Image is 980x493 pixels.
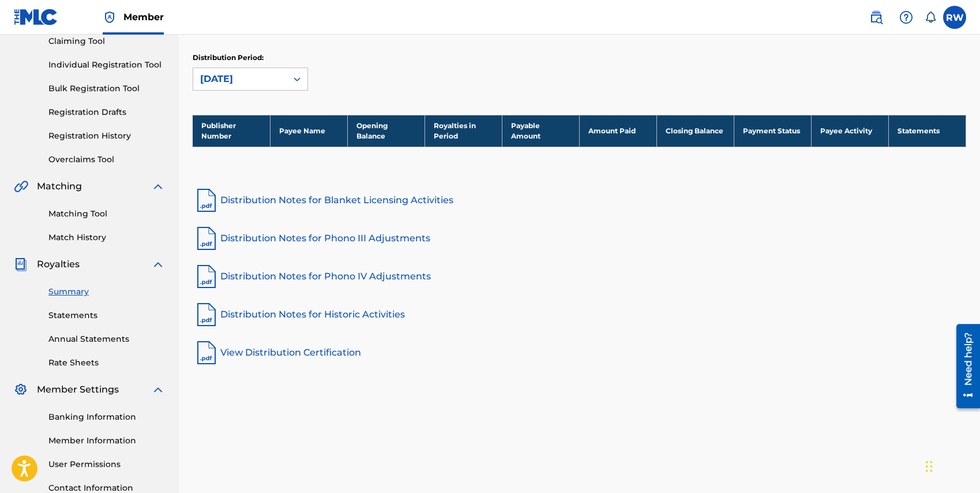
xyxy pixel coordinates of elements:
[193,115,270,147] th: Publisher Number
[193,225,220,252] img: pdf
[48,35,165,47] a: Claiming Tool
[48,208,165,220] a: Matching Tool
[347,115,425,147] th: Opening Balance
[48,411,165,423] a: Banking Information
[48,357,165,369] a: Rate Sheets
[888,115,966,147] th: Statements
[811,115,888,147] th: Payee Activity
[48,333,165,345] a: Annual Statements
[193,225,966,252] a: Distribution Notes for Phono III Adjustments
[14,180,28,193] img: Matching
[193,53,308,63] p: Distribution Period:
[899,10,913,24] img: help
[193,263,966,290] a: Distribution Notes for Phono IV Adjustments
[48,435,165,447] a: Member Information
[14,9,58,25] img: MLC Logo
[48,231,165,244] a: Match History
[48,83,165,95] a: Bulk Registration Tool
[48,286,165,298] a: Summary
[103,10,117,24] img: Top Rightsholder
[151,383,165,397] img: expand
[48,154,165,166] a: Overclaims Tool
[37,257,80,271] span: Royalties
[200,72,280,86] div: [DATE]
[48,106,165,118] a: Registration Drafts
[37,180,82,193] span: Matching
[193,186,966,214] a: Distribution Notes for Blanket Licensing Activities
[193,301,220,328] img: pdf
[193,186,220,214] img: pdf
[48,458,165,470] a: User Permissions
[151,257,165,271] img: expand
[48,130,165,142] a: Registration History
[425,115,502,147] th: Royalties in Period
[48,59,165,71] a: Individual Registration Tool
[502,115,579,147] th: Payable Amount
[865,6,888,29] a: Public Search
[925,12,936,23] div: Notifications
[270,115,347,147] th: Payee Name
[926,449,933,484] div: Drag
[14,257,28,271] img: Royalties
[895,6,918,29] div: Help
[869,10,883,24] img: search
[37,383,119,397] span: Member Settings
[922,438,980,493] iframe: Chat Widget
[579,115,656,147] th: Amount Paid
[48,309,165,322] a: Statements
[193,339,220,367] img: pdf
[14,383,28,397] img: Member Settings
[948,320,980,413] iframe: Resource Center
[123,10,164,24] span: Member
[734,115,811,147] th: Payment Status
[151,180,165,193] img: expand
[193,339,966,367] a: View Distribution Certification
[943,6,966,29] div: User Menu
[656,115,734,147] th: Closing Balance
[193,301,966,328] a: Distribution Notes for Historic Activities
[193,263,220,290] img: pdf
